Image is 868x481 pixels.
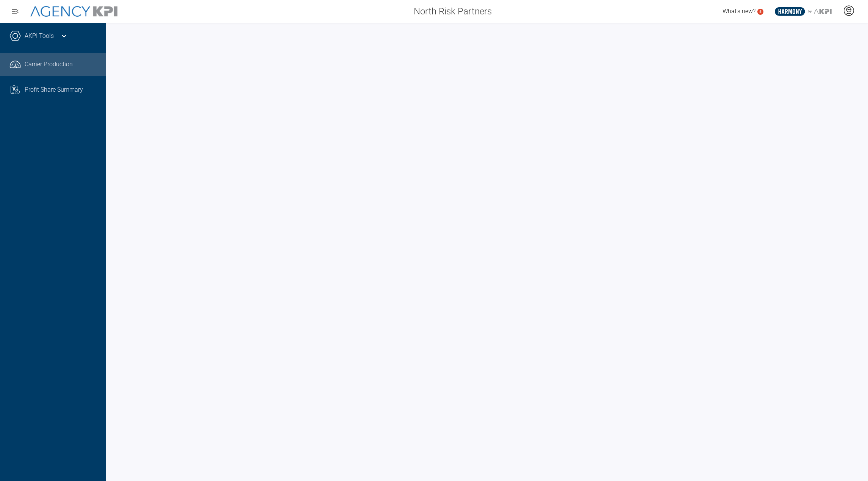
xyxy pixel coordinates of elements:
[25,31,54,41] a: AKPI Tools
[414,5,492,18] span: North Risk Partners
[757,9,763,15] a: 5
[30,6,117,17] img: AgencyKPI
[25,60,73,69] span: Carrier Production
[25,85,83,94] span: Profit Share Summary
[759,9,762,14] text: 5
[723,8,755,15] span: What's new?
